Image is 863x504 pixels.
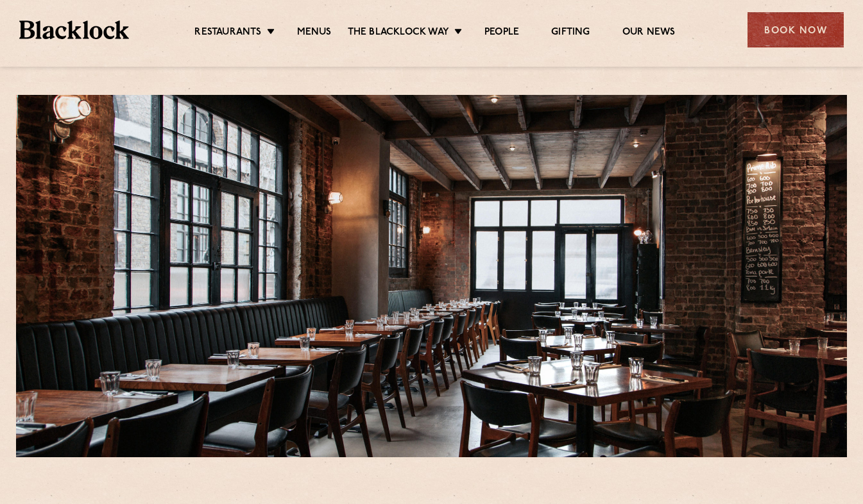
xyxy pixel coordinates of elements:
[19,21,129,39] img: BL_Textured_Logo-footer-cropped.svg
[348,26,449,40] a: The Blacklock Way
[484,26,519,40] a: People
[748,12,844,47] div: Book Now
[194,26,261,40] a: Restaurants
[622,26,676,40] a: Our News
[551,26,590,40] a: Gifting
[297,26,332,40] a: Menus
